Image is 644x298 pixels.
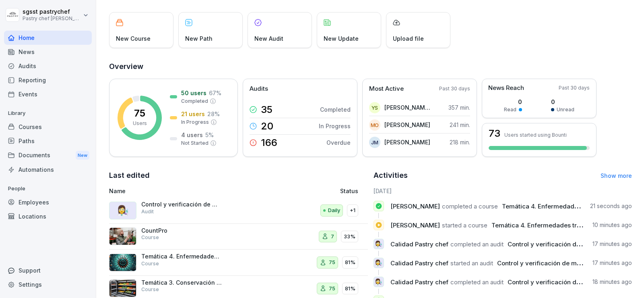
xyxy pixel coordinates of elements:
span: Calidad Pastry chef [390,278,448,286]
p: [PERSON_NAME] [384,121,430,129]
p: 17 minutes ago [592,259,632,267]
p: 👩‍🔬 [375,238,382,250]
div: YS [369,102,380,113]
p: 75 [329,285,335,293]
p: CountPro [141,227,222,234]
p: Upload file [393,34,424,43]
p: People [4,182,92,195]
p: Status [340,187,358,195]
a: Temática 4. Enfermedades transmitidas por alimentos ETA'SCourse7581% [109,250,368,276]
h2: Overview [109,61,632,72]
a: 👩‍🔬Control y verificación de manipuladoresAuditDaily+1 [109,198,368,224]
p: Daily [328,206,340,215]
p: 241 min. [450,121,470,129]
p: New Path [185,34,213,43]
span: completed a course [442,202,498,210]
span: Control y verificación de manipuladores [508,278,625,286]
p: 81% [345,285,355,293]
p: Most Active [369,84,404,94]
p: Read [504,106,516,113]
p: 17 minutes ago [592,240,632,248]
p: Course [141,260,159,267]
p: Course [141,286,159,293]
a: Reporting [4,73,92,87]
p: 81% [345,258,355,267]
div: Support [4,263,92,277]
p: New Course [116,34,151,43]
p: sgsst pastrychef [23,8,81,15]
a: Show more [601,172,632,179]
p: 18 minutes ago [592,278,632,286]
p: In Progress [319,122,351,130]
span: Control y verificación de manipuladores [508,240,625,248]
a: Home [4,31,92,45]
span: Control y verificación de manipuladores [497,259,615,267]
span: started an audit [450,259,493,267]
p: [PERSON_NAME] [384,138,430,146]
p: 67 % [209,89,221,97]
a: Settings [4,277,92,292]
p: 👩‍🔬 [375,276,382,288]
p: 4 users [181,131,203,139]
div: Paths [4,134,92,148]
p: 7 [331,233,334,241]
p: 20 [261,121,273,131]
div: New [76,151,89,160]
span: Calidad Pastry chef [390,240,448,248]
p: Name [109,187,268,195]
p: Course [141,234,159,241]
p: News Reach [488,83,524,93]
div: MO [369,119,380,131]
p: 35 [261,105,272,115]
a: Automations [4,163,92,177]
p: Temática 3. Conservación de los alimentos [141,279,222,286]
p: Library [4,107,92,120]
a: Courses [4,120,92,134]
p: 357 min. [448,103,470,112]
p: [PERSON_NAME] Soche [384,103,431,112]
h2: Last edited [109,170,368,181]
p: Temática 4. Enfermedades transmitidas por alimentos ETA'S [141,253,222,260]
p: 0 [551,98,574,106]
div: Locations [4,209,92,223]
p: 33% [344,233,355,241]
p: 5 % [205,131,214,139]
p: 21 seconds ago [590,202,632,210]
p: +1 [350,206,355,215]
h3: 73 [489,129,500,138]
a: CountProCourse733% [109,224,368,250]
p: 50 users [181,89,206,97]
p: In Progress [181,119,209,126]
img: frq77ysdix3y9as6qvhv4ihg.png [109,254,136,271]
p: 28 % [207,110,220,118]
span: [PERSON_NAME] [390,221,440,229]
span: [PERSON_NAME] [390,202,440,210]
p: Completed [320,105,351,114]
p: 166 [261,138,277,148]
span: completed an audit [450,240,504,248]
p: 21 users [181,110,205,118]
a: Audits [4,59,92,73]
p: Users [133,120,147,127]
p: 75 [134,108,145,118]
p: 75 [329,258,335,267]
a: Events [4,87,92,101]
p: Overdue [326,138,351,147]
p: Audit [141,208,154,215]
p: New Audit [254,34,283,43]
a: Employees [4,195,92,209]
div: Documents [4,148,92,163]
span: Calidad Pastry chef [390,259,448,267]
a: DocumentsNew [4,148,92,163]
a: News [4,45,92,59]
p: Not Started [181,140,208,147]
img: ob1temx17qa248jtpkauy3pv.png [109,279,136,297]
p: Past 30 days [439,85,470,92]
